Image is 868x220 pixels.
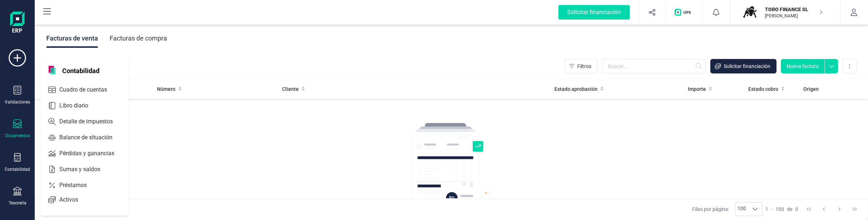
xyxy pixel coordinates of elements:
[5,133,30,139] div: Documentos
[56,133,125,142] span: Balance de situación
[56,101,101,110] span: Libro diario
[56,181,100,190] span: Préstamos
[56,149,127,158] span: Pérdidas y ganancias
[848,202,861,216] button: Last Page
[724,63,770,70] span: Solicitar financiación
[748,85,778,93] span: Estado cobro
[710,59,776,73] button: Solicitar financiación
[56,165,113,174] span: Sumas y saldos
[56,195,91,204] span: Activos
[688,85,706,93] span: Importe
[565,59,597,73] button: Filtros
[765,6,823,13] p: TORO FINANCE SL
[10,12,25,35] img: Logo Finanedi
[765,13,823,19] p: [PERSON_NAME]
[157,85,175,93] span: Número
[9,200,26,206] div: Tesorería
[795,206,798,213] span: 0
[56,85,120,94] span: Cuadro de cuentas
[282,85,299,93] span: Cliente
[110,29,167,48] div: Facturas de compra
[5,99,30,105] div: Validaciones
[775,206,784,213] span: 100
[670,1,698,24] button: Logo de OPS
[675,9,694,16] img: Logo de OPS
[765,206,798,213] div: -
[554,85,597,93] span: Estado aprobación
[802,202,816,216] button: First Page
[781,59,825,73] button: Nueva factura
[46,29,98,48] div: Facturas de venta
[787,206,792,213] span: de
[803,85,819,93] span: Origen
[742,4,758,20] img: TO
[58,66,104,75] span: Contabilidad
[765,206,768,213] span: 1
[735,203,748,216] span: 100
[5,166,30,172] div: Contabilidad
[56,117,126,126] span: Detalle de impuestos
[833,202,846,216] button: Next Page
[558,5,630,20] div: Solicitar financiación
[412,122,491,209] img: img-empty-table.svg
[577,63,591,70] span: Filtros
[739,1,831,24] button: TOTORO FINANCE SL[PERSON_NAME]
[602,59,706,73] input: Buscar...
[692,202,762,216] div: Filas por página:
[817,202,831,216] button: Previous Page
[550,1,638,24] button: Solicitar financiación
